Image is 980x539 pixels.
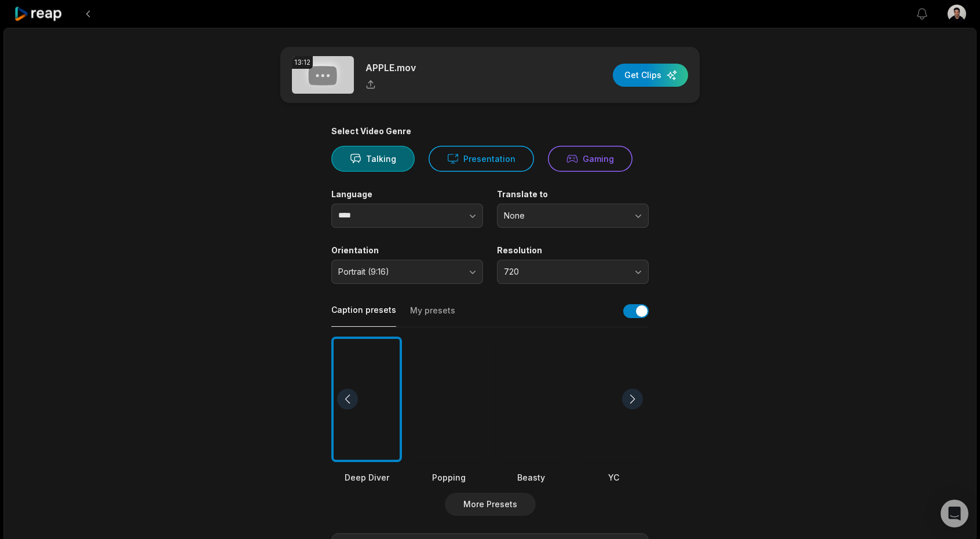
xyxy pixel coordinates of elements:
button: Presentation [429,146,534,172]
p: APPLE.mov [365,61,416,75]
div: Open Intercom Messenger [941,500,968,527]
button: Gaming [548,146,632,172]
div: Popping [414,471,484,483]
label: Translate to [497,189,649,200]
div: Deep Diver [331,471,402,483]
label: Language [331,189,483,200]
span: Portrait (9:16) [338,267,460,277]
span: None [504,211,626,221]
div: Beasty [496,471,566,483]
button: Caption presets [331,304,396,327]
span: 720 [504,267,626,277]
button: Portrait (9:16) [331,260,483,284]
div: YC [578,471,649,483]
button: More Presets [445,493,536,516]
button: Talking [331,146,415,172]
label: Resolution [497,245,649,256]
button: My presets [410,305,455,327]
button: None [497,204,649,228]
label: Orientation [331,245,483,256]
button: Get Clips [613,64,688,87]
div: Select Video Genre [331,126,649,136]
div: 13:12 [292,56,313,69]
button: 720 [497,260,649,284]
